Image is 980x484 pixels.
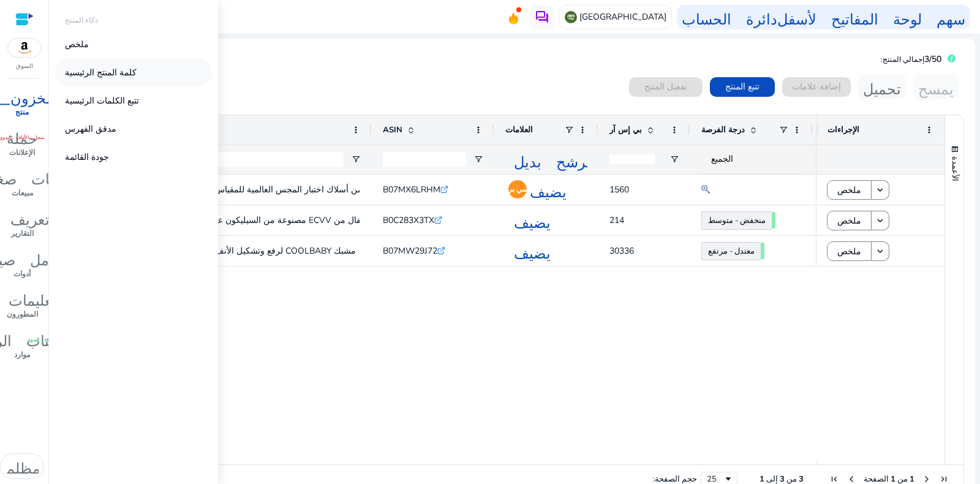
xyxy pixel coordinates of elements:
button: فتح قائمة التصفية [351,154,361,164]
font: السوق [16,62,33,70]
button: فتح قائمة التصفية [473,154,483,164]
font: تتبع المنتج [725,81,759,93]
mat-icon: keyboard_arrow_down [875,215,886,226]
font: جودة القائمة [65,151,109,163]
button: ملخص [827,211,872,230]
font: ASIN [383,124,402,135]
div: الصفحة الأولى [829,474,839,484]
font: B07MX6LRHM [383,184,440,195]
button: تتبع المنتج [710,77,775,97]
font: بي إس آر [609,124,642,135]
font: أدوات [13,269,31,279]
font: ملخص [65,39,89,50]
mat-icon: keyboard_arrow_down [875,184,886,195]
font: ذكاء المنتج [65,15,98,25]
button: ملخص [827,180,872,200]
input: إدخال مرشح ASIN [383,152,466,167]
font: سي بي [507,184,529,194]
font: 30336 [609,245,634,257]
font: سجل الألياف اليدوي [27,336,73,342]
font: درجة الفرصة [701,124,745,135]
font: زوج واحد من أسلاك اختبار المجس العالمية للمقياس المتعدد الرقمي [159,184,398,195]
font: 1560 [609,184,629,195]
font: العلامات [505,124,533,135]
font: الأعمدة [949,156,960,181]
font: B0C283X3TX [383,214,434,226]
font: مرشح بديل [514,151,594,168]
font: دائرة الحساب [682,9,777,26]
font: الوضع المظلم [6,458,100,475]
font: 214 [609,214,624,226]
font: مبيعات [12,188,33,198]
img: sa.svg [565,11,577,23]
font: التقارير [11,229,34,238]
font: الإعلانات [9,148,35,157]
font: مشبك COOLBABY لرفع وتشكيل الأنف وتنحيف الوجه... [159,245,356,257]
font: [GEOGRAPHIC_DATA] [579,11,666,23]
font: إجمالي المنتج: [881,55,924,64]
font: مدقق الفهرس [65,123,116,135]
font: موارد [14,350,30,360]
font: يضيف [514,212,551,229]
button: ملخص [827,241,872,261]
font: يضيف [514,243,551,260]
font: تحميل [863,78,901,96]
font: الجميع [711,153,733,165]
font: 3/50 [924,53,941,65]
font: منتج [15,107,29,117]
font: ملخص [837,215,861,227]
div: الصفحة السابقة [846,474,856,484]
mat-icon: keyboard_arrow_down [875,246,886,257]
button: فتح قائمة التصفية [669,154,679,164]
font: الإجراءات [827,124,859,135]
font: يضيف [530,181,567,199]
font: سهم لوحة المفاتيح لأسفل [777,9,965,26]
div: الصفحة التالية [922,474,932,484]
font: معتدل - مرتفع [708,246,755,257]
font: مجموعة من 4 ألعاب تسنين للأطفال من ECVV مصنوعة من السيليكون على شكل فاكهة... [159,214,474,226]
font: تتبع الكلمات الرئيسية [65,95,139,107]
font: حملة [7,128,37,145]
input: اسم المنتج - مرشح الإدخال [107,152,344,167]
font: B07MW29J72 [383,245,437,257]
font: ملخص [837,246,861,257]
button: تحميل [858,75,906,99]
font: المطورون [7,309,38,319]
img: amazon.svg [8,39,41,57]
font: كلمة المنتج الرئيسية [65,67,137,78]
font: ملخص [837,184,861,196]
div: الصفحة الاخيرة [939,474,949,484]
font: منخفض - متوسط [708,215,766,226]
